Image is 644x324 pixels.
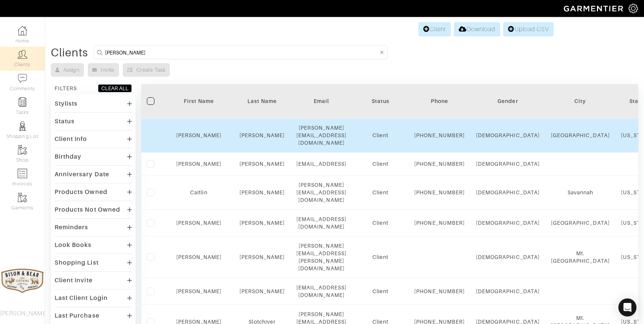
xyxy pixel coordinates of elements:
[55,259,99,266] div: Shopping List
[414,97,465,105] div: Phone
[358,132,403,139] div: Client
[476,97,540,105] div: Gender
[55,188,107,196] div: Products Owned
[296,97,347,105] div: Email
[55,312,99,319] div: Last Purchase
[176,132,222,138] a: [PERSON_NAME]
[503,22,554,36] a: Upload CSV
[169,97,228,105] div: First Name
[18,169,27,178] img: orders-icon-0abe47150d42831381b5fb84f609e132dff9fe21cb692f30cb5eec754e2cba89.png
[296,284,347,299] div: [EMAIL_ADDRESS][DOMAIN_NAME]
[358,97,403,105] div: Status
[476,288,540,295] div: [DEMOGRAPHIC_DATA]
[55,224,88,231] div: Reminders
[240,254,285,260] a: [PERSON_NAME]
[55,118,75,125] div: Status
[18,26,27,35] img: dashboard-icon-dbcd8f5a0b271acd01030246c82b418ddd0df26cd7fceb0bd07c9910d44c42f6.png
[414,219,465,227] div: [PHONE_NUMBER]
[476,189,540,196] div: [DEMOGRAPHIC_DATA]
[55,85,77,92] div: FILTERS
[414,288,465,295] div: [PHONE_NUMBER]
[240,220,285,226] a: [PERSON_NAME]
[240,161,285,167] a: [PERSON_NAME]
[358,253,403,261] div: Client
[240,132,285,138] a: [PERSON_NAME]
[551,219,610,227] div: [GEOGRAPHIC_DATA]
[618,298,636,316] div: Open Intercom Messenger
[296,181,347,204] div: [PERSON_NAME][EMAIL_ADDRESS][DOMAIN_NAME]
[551,189,610,196] div: Savannah
[55,241,92,249] div: Look Books
[176,288,222,294] a: [PERSON_NAME]
[629,4,638,13] img: gear-icon-white-bd11855cb880d31180b6d7d6211b90ccbf57a29d726f0c71d8c61bd08dd39cc2.png
[176,220,222,226] a: [PERSON_NAME]
[560,2,629,15] img: garmentier-logo-header-white-b43fb05a5012e4ada735d5af1a66efaba907eab6374d6393d1fbf88cb4ef424d.png
[358,160,403,168] div: Client
[234,84,291,118] th: Toggle SortBy
[358,189,403,196] div: Client
[18,97,27,107] img: reminder-icon-8004d30b9f0a5d33ae49ab947aed9ed385cf756f9e5892f1edd6e32f2345188e.png
[55,277,93,284] div: Client Invite
[414,189,465,196] div: [PHONE_NUMBER]
[414,132,465,139] div: [PHONE_NUMBER]
[98,84,132,92] button: CLEAR ALL
[51,49,88,56] div: Clients
[470,84,545,118] th: Toggle SortBy
[176,254,222,260] a: [PERSON_NAME]
[55,294,108,302] div: Last Client Login
[240,189,285,195] a: [PERSON_NAME]
[55,153,81,160] div: Birthday
[164,84,234,118] th: Toggle SortBy
[476,219,540,227] div: [DEMOGRAPHIC_DATA]
[296,160,347,168] div: [EMAIL_ADDRESS]
[55,206,120,213] div: Products Not Owned
[18,50,27,59] img: clients-icon-6bae9207a08558b7cb47a8932f037763ab4055f8c8b6bfacd5dc20c3e0201464.png
[551,132,610,139] div: [GEOGRAPHIC_DATA]
[358,219,403,227] div: Client
[476,253,540,261] div: [DEMOGRAPHIC_DATA]
[454,22,500,36] a: Download
[352,84,409,118] th: Toggle SortBy
[18,121,27,131] img: stylists-icon-eb353228a002819b7ec25b43dbf5f0378dd9e0616d9560372ff212230b889e62.png
[240,97,285,105] div: Last Name
[418,22,451,36] a: Client
[296,215,347,230] div: [EMAIL_ADDRESS][DOMAIN_NAME]
[18,145,27,154] img: garments-icon-b7da505a4dc4fd61783c78ac3ca0ef83fa9d6f193b1c9dc38574b1d14d53ca28.png
[296,242,347,272] div: [PERSON_NAME][EMAIL_ADDRESS][PERSON_NAME][DOMAIN_NAME]
[551,250,610,265] div: Mt. [GEOGRAPHIC_DATA]
[101,85,128,92] div: CLEAR ALL
[18,193,27,202] img: garments-icon-b7da505a4dc4fd61783c78ac3ca0ef83fa9d6f193b1c9dc38574b1d14d53ca28.png
[18,74,27,83] img: comment-icon-a0a6a9ef722e966f86d9cbdc48e553b5cf19dbc54f86b18d962a5391bc8f6eb6.png
[176,161,222,167] a: [PERSON_NAME]
[105,48,378,57] input: Search by name, email, phone, city, or state
[55,100,78,107] div: Stylists
[414,160,465,168] div: [PHONE_NUMBER]
[476,132,540,139] div: [DEMOGRAPHIC_DATA]
[55,171,109,178] div: Anniversary Date
[55,135,87,143] div: Client Info
[551,97,610,105] div: City
[240,288,285,294] a: [PERSON_NAME]
[190,189,207,195] a: Caitlin
[358,288,403,295] div: Client
[296,124,347,147] div: [PERSON_NAME][EMAIL_ADDRESS][DOMAIN_NAME]
[476,160,540,168] div: [DEMOGRAPHIC_DATA]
